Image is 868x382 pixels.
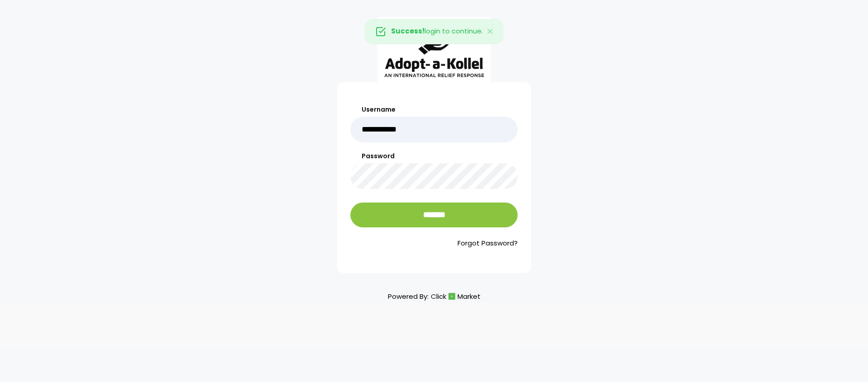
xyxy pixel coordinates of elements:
img: cm_icon.png [448,293,455,300]
p: Powered By: [388,290,481,302]
a: ClickMarket [431,290,481,302]
strong: Success! [391,26,425,36]
div: login to continue. [364,19,504,44]
button: Close [477,19,504,44]
label: Username [350,105,518,114]
img: aak_logo_sm.jpeg [377,17,491,82]
a: Forgot Password? [350,238,518,249]
label: Password [350,151,518,161]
